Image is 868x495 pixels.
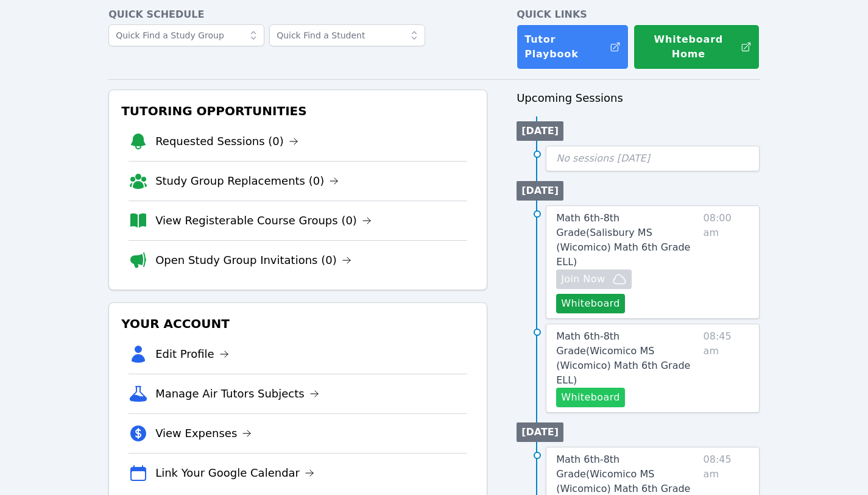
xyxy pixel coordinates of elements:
a: Manage Air Tutors Subjects [155,385,319,402]
a: Requested Sessions (0) [155,133,298,150]
h3: Your Account [119,313,477,335]
input: Quick Find a Study Group [108,24,264,46]
a: Math 6th-8th Grade(Wicomico MS (Wicomico) Math 6th Grade ELL) [556,329,698,388]
a: Study Group Replacements (0) [155,173,339,190]
h4: Quick Schedule [108,7,487,22]
a: View Registerable Course Groups (0) [155,212,372,229]
li: [DATE] [517,181,563,201]
h3: Tutoring Opportunities [119,100,477,122]
a: View Expenses [155,425,252,442]
a: Open Study Group Invitations (0) [155,252,351,269]
a: Link Your Google Calendar [155,465,314,482]
span: 08:45 am [704,329,749,407]
a: Math 6th-8th Grade(Salisbury MS (Wicomico) Math 6th Grade ELL) [556,211,698,269]
button: Whiteboard [556,388,625,407]
span: Math 6th-8th Grade ( Salisbury MS (Wicomico) Math 6th Grade ELL ) [556,212,690,268]
span: Math 6th-8th Grade ( Wicomico MS (Wicomico) Math 6th Grade ELL ) [556,330,690,386]
span: No sessions [DATE] [556,152,650,164]
li: [DATE] [517,422,563,442]
a: Edit Profile [155,346,229,363]
span: Join Now [561,272,605,287]
button: Join Now [556,269,632,289]
h4: Quick Links [517,7,760,22]
a: Tutor Playbook [517,24,628,69]
button: Whiteboard [556,294,625,313]
li: [DATE] [517,121,563,141]
input: Quick Find a Student [269,24,425,46]
h3: Upcoming Sessions [517,90,760,107]
span: 08:00 am [704,211,749,313]
button: Whiteboard Home [633,24,760,69]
